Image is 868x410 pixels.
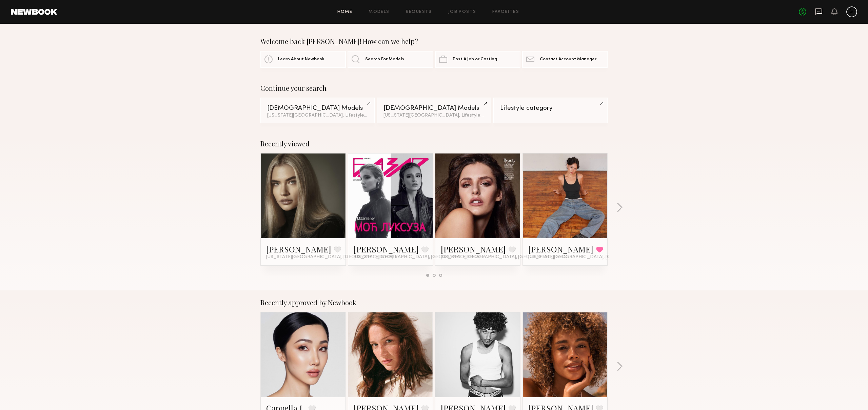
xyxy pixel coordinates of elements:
[266,254,393,260] span: [US_STATE][GEOGRAPHIC_DATA], [GEOGRAPHIC_DATA]
[383,113,484,118] div: [US_STATE][GEOGRAPHIC_DATA], Lifestyle category
[267,105,368,111] div: [DEMOGRAPHIC_DATA] Models
[377,98,491,123] a: [DEMOGRAPHIC_DATA] Models[US_STATE][GEOGRAPHIC_DATA], Lifestyle category
[369,10,389,14] a: Models
[348,51,433,68] a: Search For Models
[406,10,432,14] a: Requests
[435,51,520,68] a: Post A Job or Casting
[266,244,331,254] a: [PERSON_NAME]
[528,254,655,260] span: [US_STATE][GEOGRAPHIC_DATA], [GEOGRAPHIC_DATA]
[260,84,608,92] div: Continue your search
[260,37,608,45] div: Welcome back [PERSON_NAME]! How can we help?
[260,98,375,123] a: [DEMOGRAPHIC_DATA] Models[US_STATE][GEOGRAPHIC_DATA], Lifestyle category
[493,98,608,123] a: Lifestyle category
[267,113,368,118] div: [US_STATE][GEOGRAPHIC_DATA], Lifestyle category
[260,140,608,148] div: Recently viewed
[354,244,419,254] a: [PERSON_NAME]
[522,51,608,68] a: Contact Account Manager
[260,51,346,68] a: Learn About Newbook
[540,57,596,62] span: Contact Account Manager
[500,105,601,111] div: Lifestyle category
[441,254,568,260] span: [US_STATE][GEOGRAPHIC_DATA], [GEOGRAPHIC_DATA]
[448,10,476,14] a: Job Posts
[278,57,324,62] span: Learn About Newbook
[260,299,608,307] div: Recently approved by Newbook
[383,105,484,111] div: [DEMOGRAPHIC_DATA] Models
[441,244,506,254] a: [PERSON_NAME]
[492,10,519,14] a: Favorites
[337,10,353,14] a: Home
[354,254,480,260] span: [US_STATE][GEOGRAPHIC_DATA], [GEOGRAPHIC_DATA]
[365,57,404,62] span: Search For Models
[453,57,497,62] span: Post A Job or Casting
[528,244,593,254] a: [PERSON_NAME]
